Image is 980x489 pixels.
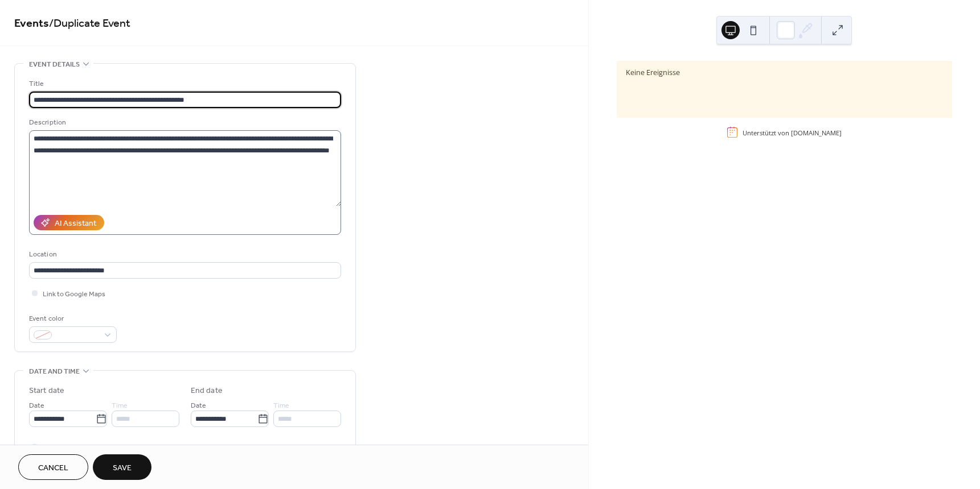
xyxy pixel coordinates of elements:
[18,454,88,480] button: Cancel
[14,13,49,35] a: Events
[191,400,206,412] span: Date
[29,400,44,412] span: Date
[743,128,842,136] div: Unterstützt von
[29,117,339,129] div: Description
[34,215,104,230] button: AI Assistant
[791,128,842,136] a: [DOMAIN_NAME]
[29,59,80,71] span: Event details
[112,400,128,412] span: Time
[113,462,132,474] span: Save
[191,385,223,397] div: End date
[43,442,63,454] span: All day
[55,218,96,230] div: AI Assistant
[29,78,339,90] div: Title
[93,454,151,480] button: Save
[29,248,339,260] div: Location
[273,400,289,412] span: Time
[29,385,64,397] div: Start date
[29,313,114,325] div: Event color
[38,462,68,474] span: Cancel
[626,68,943,78] div: Keine Ereignisse
[49,13,130,35] span: / Duplicate Event
[43,288,105,300] span: Link to Google Maps
[29,366,80,378] span: Date and time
